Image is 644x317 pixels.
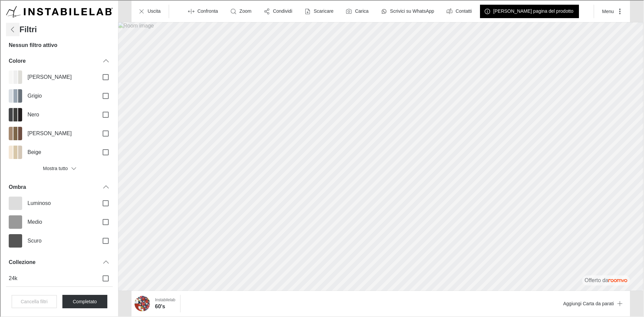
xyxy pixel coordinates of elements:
[27,110,93,118] span: Nero
[152,295,177,311] button: Show details for 60's
[134,295,149,311] img: 60's
[5,255,112,268] div: Collezione
[493,7,573,14] p: [PERSON_NAME] pagina del prodotto
[479,4,578,17] button: [PERSON_NAME] pagina del prodotto
[300,4,338,17] button: Scaricare
[5,54,112,67] div: Colore
[27,92,93,99] span: Grigio
[239,7,251,14] p: Zoom
[5,5,112,17] a: Vai al sito web di Instabilelab .
[19,24,36,34] h4: Filtri
[27,148,93,155] span: Beige
[5,161,112,174] button: Mostra tutto
[8,57,101,64] div: Colore
[5,22,112,316] div: Filters menu
[354,7,368,14] label: Carica
[133,4,165,17] button: Uscita
[441,4,476,17] button: Contatti
[225,4,256,17] button: Zoom room image
[259,4,297,17] button: Condividi
[376,4,439,17] button: Scrivici su WhatsApp
[341,4,373,17] button: Carica una foto della tua stanza
[147,7,160,14] p: Uscita
[313,7,333,14] p: Scaricare
[8,183,101,190] div: Ombra
[557,296,627,310] button: Aggiungi Carta da parati
[8,258,101,265] div: Collezione
[584,276,627,283] div: Il visualizzatore è fornito da Roomvo.
[183,4,222,17] button: Enter compare mode
[154,302,175,310] h6: 60's
[5,5,112,17] img: Logo representing Instabilelab.
[62,294,107,308] button: Close the filters menu
[272,7,292,14] p: Condividi
[27,129,93,137] span: [PERSON_NAME]
[8,41,57,48] h6: Nessun filtro attivo
[596,4,627,17] button: More actions
[389,7,433,14] p: Scrivici su WhatsApp
[154,296,175,302] p: Instabilelab
[455,7,471,14] p: Contatti
[197,7,217,14] p: Confronta
[5,180,112,193] div: Ombra
[27,218,93,225] span: Medio
[8,274,93,281] span: 24k
[27,236,93,244] span: Scuro
[608,278,627,281] img: roomvo_wordmark.svg
[27,73,93,80] span: [PERSON_NAME]
[27,199,93,206] span: Luminoso
[584,276,627,283] p: Offerto da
